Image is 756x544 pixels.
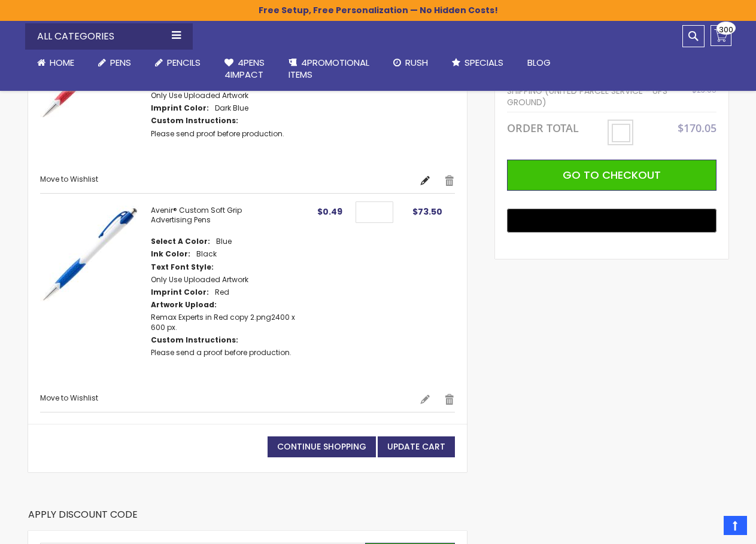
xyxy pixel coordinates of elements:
[143,50,212,76] a: Pencils
[40,22,151,163] a: Avenir Custom Soft Grip Advertising Pens-Red
[507,209,716,233] button: Buy with GPay
[212,50,277,88] a: 4Pens4impact
[277,441,366,453] span: Continue Shopping
[151,237,210,246] dt: Select A Color
[317,206,342,218] span: $0.49
[216,237,232,246] dd: Blue
[40,174,98,184] a: Move to Wishlist
[387,441,445,453] span: Update Cart
[167,56,201,69] span: Pencils
[440,50,515,76] a: Specials
[719,24,733,35] span: 300
[25,50,86,76] a: Home
[151,335,238,345] dt: Custom Instructions
[151,348,292,357] dd: Please send a proof before production.
[151,91,248,100] dd: Only Use Uploaded Artwork
[151,103,209,113] dt: Imprint Color
[657,512,756,544] iframe: Google Customer Reviews
[515,50,563,76] a: Blog
[268,436,376,457] a: Continue Shopping
[151,116,238,126] dt: Custom Instructions
[151,288,209,297] dt: Imprint Color
[110,56,131,69] span: Pens
[28,508,138,530] strong: Apply Discount Code
[412,206,442,218] span: $73.50
[196,249,217,259] dd: Black
[50,56,74,69] span: Home
[711,25,731,46] a: 300
[289,56,369,81] span: 4PROMOTIONAL ITEMS
[40,393,98,403] a: Move to Wishlist
[151,249,190,259] dt: Ink Color
[215,103,248,113] dd: Dark Blue
[405,56,428,69] span: Rush
[40,206,139,304] img: Avenir Custom Soft Grip Advertising Pens -Blue
[151,262,214,272] dt: Text Font Style
[464,56,503,69] span: Specials
[527,56,551,69] span: Blog
[151,205,242,225] a: Avenir® Custom Soft Grip Advertising Pens
[151,313,306,332] dd: 2400 x 600 px.
[86,50,143,76] a: Pens
[151,300,217,310] dt: Artwork Upload
[151,129,284,139] dd: Please send proof before production.
[40,206,151,381] a: Avenir Custom Soft Grip Advertising Pens -Blue
[277,50,381,88] a: 4PROMOTIONALITEMS
[378,436,455,457] button: Update Cart
[151,275,248,285] dd: Only Use Uploaded Artwork
[381,50,440,76] a: Rush
[25,23,193,50] div: All Categories
[224,56,265,81] span: 4Pens 4impact
[215,288,229,297] dd: Red
[151,312,271,322] a: Remax Experts in Red copy 2.png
